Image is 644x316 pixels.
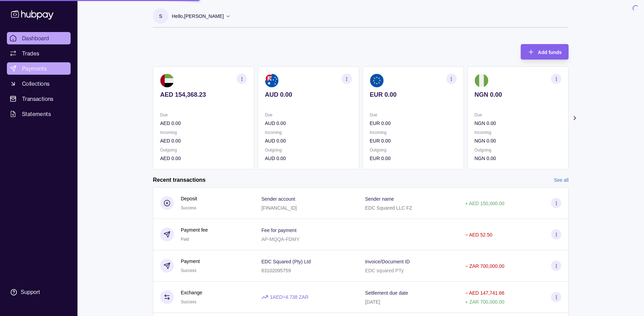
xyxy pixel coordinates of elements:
a: Statements [7,108,71,120]
p: NGN 0.00 [475,155,561,162]
a: Transactions [7,93,71,105]
p: EUR 0.00 [370,137,457,145]
p: EUR 0.00 [370,155,457,162]
p: Due [370,111,457,119]
p: Outgoing [370,146,457,154]
p: AED 154,368.23 [160,91,247,98]
button: Add funds [521,44,569,60]
p: NGN 0.00 [475,91,561,98]
p: AUD 0.00 [265,155,352,162]
span: Paid [181,237,189,242]
p: AED 0.00 [160,137,247,145]
p: AUD 0.00 [265,91,352,98]
span: Dashboard [22,34,49,42]
p: Incoming [265,129,352,136]
p: − ZAR 700,000.00 [465,263,505,269]
a: Collections [7,77,71,90]
p: − AED 52.50 [465,232,492,238]
span: Transactions [22,95,54,103]
h2: Recent transactions [153,176,206,184]
a: Trades [7,47,71,60]
p: Settlement due date [365,290,408,296]
p: EDC squared PTy [365,268,404,273]
p: Outgoing [265,146,352,154]
p: AUD 0.00 [265,137,352,145]
p: Hello, [PERSON_NAME] [172,12,224,20]
p: AED 0.00 [160,119,247,127]
p: [DATE] [365,299,380,305]
img: eu [370,74,384,87]
p: Outgoing [160,146,247,154]
p: Sender account [261,196,295,202]
p: 63102095759 [261,268,291,273]
p: AED 0.00 [160,155,247,162]
p: EDC Squared LLC FZ [365,205,412,211]
p: Due [265,111,352,119]
span: Success [181,268,196,273]
p: AUD 0.00 [265,119,352,127]
p: − AED 147,741.66 [465,290,505,296]
p: NGN 0.00 [475,137,561,145]
p: Payment [181,257,200,265]
p: EDC Squared (Pty) Ltd [261,259,311,264]
a: Payments [7,62,71,75]
span: Trades [22,49,39,57]
p: [FINANCIAL_ID] [261,205,297,211]
p: Deposit [181,195,197,202]
span: Success [181,299,196,304]
p: Incoming [370,129,457,136]
p: + AED 150,000.00 [465,201,505,206]
img: ae [160,74,174,87]
span: Payments [22,64,47,73]
div: Support [21,288,40,296]
p: Due [160,111,247,119]
p: + ZAR 700,000.00 [465,299,505,305]
p: S [159,12,162,20]
img: ng [475,74,488,87]
p: Payment fee [181,226,208,234]
p: Incoming [475,129,561,136]
p: Invoice/Document ID [365,259,410,264]
p: AP-MQQA-FDMY [261,236,299,242]
p: Sender name [365,196,394,202]
p: Exchange [181,289,202,296]
p: Fee for payment [261,228,297,233]
span: Collections [22,80,50,88]
span: Success [181,206,196,210]
a: Dashboard [7,32,71,44]
span: Statements [22,110,51,118]
span: Add funds [538,50,562,55]
p: EUR 0.00 [370,91,457,98]
p: Due [475,111,561,119]
img: au [265,74,279,87]
a: See all [554,176,569,184]
p: Outgoing [475,146,561,154]
p: 1 AED = 4.738 ZAR [270,293,309,301]
p: NGN 0.00 [475,119,561,127]
a: Support [7,285,71,299]
p: Incoming [160,129,247,136]
p: EUR 0.00 [370,119,457,127]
